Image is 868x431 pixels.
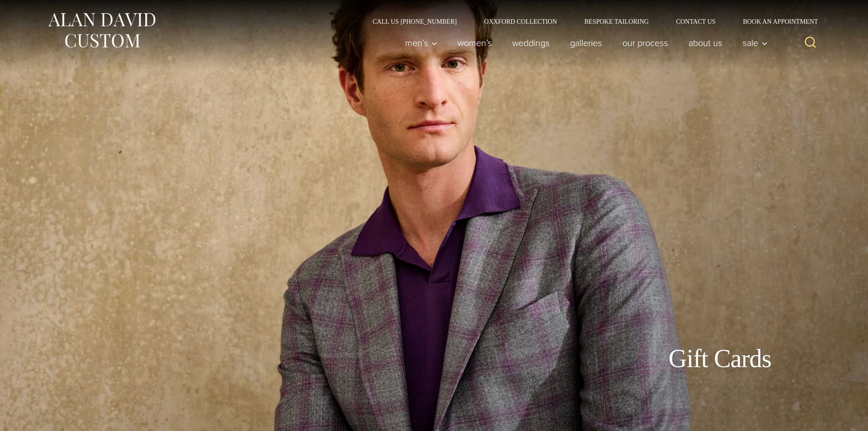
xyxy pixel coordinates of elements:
[359,18,822,25] nav: Secondary Navigation
[395,34,772,52] nav: Primary Navigation
[47,10,156,51] img: Alan David Custom
[729,18,821,25] a: Book an Appointment
[359,18,471,25] a: Call Us [PHONE_NUMBER]
[800,32,822,54] button: View Search Form
[502,34,560,52] a: weddings
[447,34,502,52] a: Women’s
[560,34,612,52] a: Galleries
[470,18,570,25] a: Oxxford Collection
[570,18,662,25] a: Bespoke Tailoring
[406,38,437,47] span: Men’s
[663,18,729,25] a: Contact Us
[678,34,733,52] a: About Us
[668,343,771,374] h1: Gift Cards
[612,34,678,52] a: Our Process
[743,38,768,47] span: Sale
